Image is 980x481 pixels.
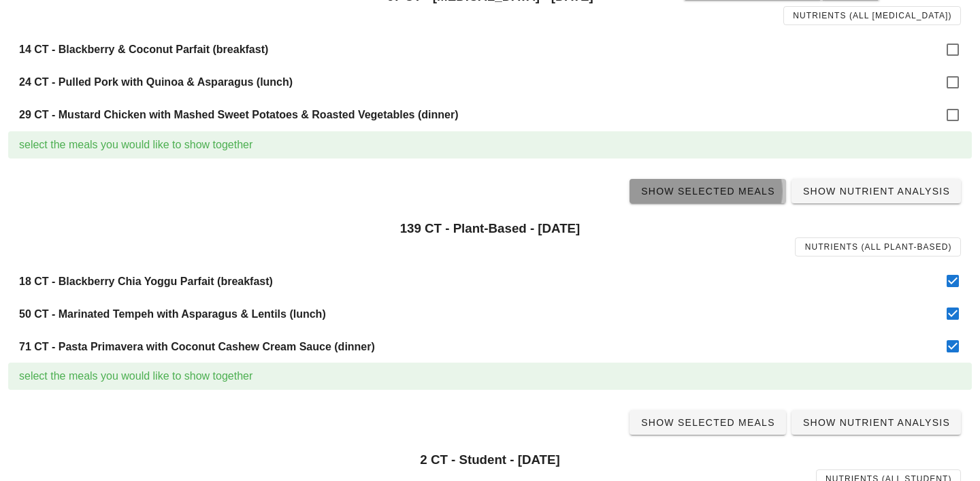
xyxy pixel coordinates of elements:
[19,275,934,288] h4: 18 CT - Blackberry Chia Yoggu Parfait (breakfast)
[791,179,961,203] a: Show Nutrient Analysis
[19,76,934,88] h4: 24 CT - Pulled Pork with Quinoa & Asparagus (lunch)
[19,452,961,467] h3: 2 CT - Student - [DATE]
[802,186,950,197] span: Show Nutrient Analysis
[783,6,961,25] a: Nutrients (all [MEDICAL_DATA])
[19,137,961,153] div: select the meals you would like to show together
[791,410,961,435] a: Show Nutrient Analysis
[792,11,951,20] span: Nutrients (all [MEDICAL_DATA])
[630,179,786,203] a: Show Selected Meals
[19,108,934,121] h4: 29 CT - Mustard Chicken with Mashed Sweet Potatoes & Roasted Vegetables (dinner)
[795,237,961,256] a: Nutrients (all Plant-Based)
[630,410,786,435] a: Show Selected Meals
[19,221,961,236] h3: 139 CT - Plant-Based - [DATE]
[19,368,961,384] div: select the meals you would like to show together
[640,417,775,428] span: Show Selected Meals
[19,43,934,56] h4: 14 CT - Blackberry & Coconut Parfait (breakfast)
[19,340,934,353] h4: 71 CT - Pasta Primavera with Coconut Cashew Cream Sauce (dinner)
[802,417,950,428] span: Show Nutrient Analysis
[19,308,934,320] h4: 50 CT - Marinated Tempeh with Asparagus & Lentils (lunch)
[640,186,775,197] span: Show Selected Meals
[804,242,952,252] span: Nutrients (all Plant-Based)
